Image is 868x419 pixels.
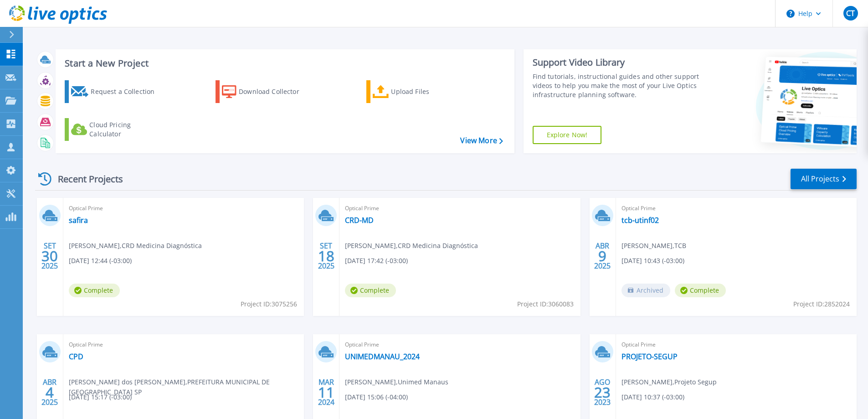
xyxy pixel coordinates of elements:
[69,340,298,350] span: Optical Prime
[69,256,132,266] span: [DATE] 12:44 (-03:00)
[91,83,164,101] div: Request a Collection
[533,126,602,144] a: Explore Now!
[318,388,334,396] span: 11
[533,57,703,68] div: Support Video Library
[345,392,408,402] span: [DATE] 15:06 (-04:00)
[69,203,298,213] span: Optical Prime
[517,299,574,309] span: Project ID: 3060083
[345,203,575,213] span: Optical Prime
[675,284,726,297] span: Complete
[621,203,851,213] span: Optical Prime
[345,377,448,387] span: [PERSON_NAME] , Unimed Manaus
[791,169,857,189] a: All Projects
[41,376,58,409] div: ABR 2025
[345,256,408,266] span: [DATE] 17:42 (-03:00)
[69,284,120,297] span: Complete
[65,58,503,68] h3: Start a New Project
[239,83,312,101] div: Download Collector
[46,388,54,396] span: 4
[533,72,703,99] div: Find tutorials, instructional guides and other support videos to help you make the most of your L...
[621,340,851,350] span: Optical Prime
[318,239,335,273] div: SET 2025
[65,80,166,103] a: Request a Collection
[69,392,132,402] span: [DATE] 15:17 (-03:00)
[41,252,58,260] span: 30
[621,392,684,402] span: [DATE] 10:37 (-03:00)
[318,252,334,260] span: 18
[69,352,83,361] a: CPD
[594,376,611,409] div: AGO 2023
[594,239,611,273] div: ABR 2025
[69,216,88,225] a: safira
[345,284,396,297] span: Complete
[621,216,659,225] a: tcb-utinf02
[345,340,575,350] span: Optical Prime
[69,377,304,397] span: [PERSON_NAME] dos [PERSON_NAME] , PREFEITURA MUNICIPAL DE [GEOGRAPHIC_DATA] SP
[621,352,678,361] a: PROJETO-SEGUP
[65,118,166,141] a: Cloud Pricing Calculator
[846,10,855,17] span: CT
[621,241,686,251] span: [PERSON_NAME] , TCB
[318,376,335,409] div: MAR 2024
[345,352,420,361] a: UNIMEDMANAU_2024
[391,83,464,101] div: Upload Files
[41,239,58,273] div: SET 2025
[35,168,135,190] div: Recent Projects
[793,299,850,309] span: Project ID: 2852024
[621,377,717,387] span: [PERSON_NAME] , Projeto Segup
[594,388,611,396] span: 23
[621,284,670,297] span: Archived
[460,136,503,145] a: View More
[89,120,162,139] div: Cloud Pricing Calculator
[621,256,684,266] span: [DATE] 10:43 (-03:00)
[366,80,468,103] a: Upload Files
[216,80,317,103] a: Download Collector
[345,216,374,225] a: CRD-MD
[345,241,478,251] span: [PERSON_NAME] , CRD Medicina Diagnóstica
[241,299,297,309] span: Project ID: 3075256
[598,252,606,260] span: 9
[69,241,202,251] span: [PERSON_NAME] , CRD Medicina Diagnóstica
